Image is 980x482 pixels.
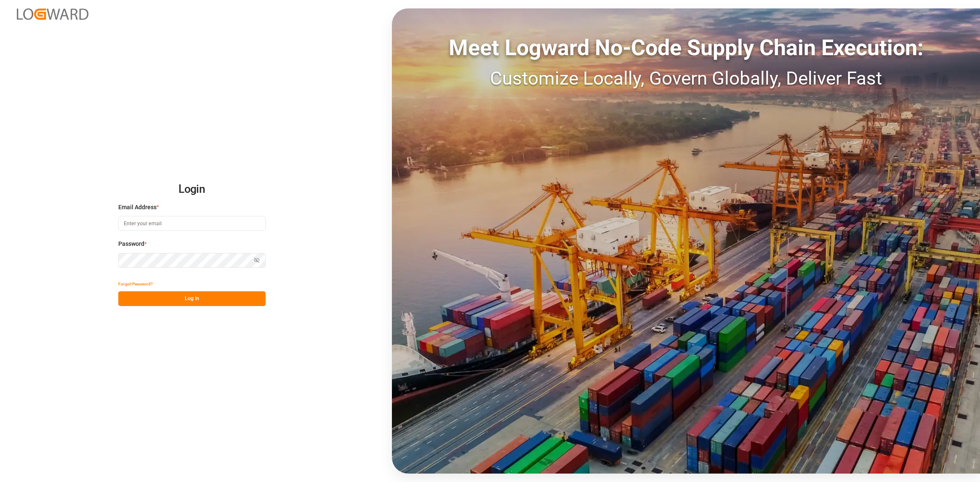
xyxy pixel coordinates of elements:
span: Email Address [118,203,157,212]
button: Log In [118,291,266,306]
div: Customize Locally, Govern Globally, Deliver Fast [392,64,980,92]
input: Enter your email [118,216,266,231]
h2: Login [118,176,266,203]
img: Logward_new_orange.png [17,8,88,20]
span: Password [118,240,144,248]
button: Forgot Password? [118,277,153,291]
div: Meet Logward No-Code Supply Chain Execution: [392,32,980,64]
